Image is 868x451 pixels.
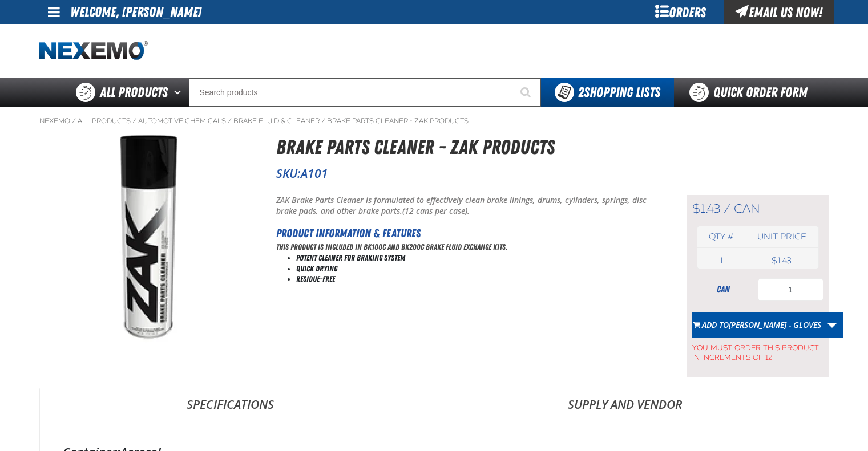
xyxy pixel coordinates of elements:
span: / [72,116,76,125]
span: can [734,201,760,216]
span: You must order this product in increments of 12 [692,338,823,363]
a: Home [39,41,148,61]
a: Quick Order Form [674,78,829,107]
span: / [132,116,136,125]
span: / [321,116,325,125]
span: $1.43 [692,201,720,216]
button: Add to[PERSON_NAME] - GLOVES [692,312,822,338]
h2: Product Information & Features [276,225,658,242]
span: Add to [702,319,821,330]
p: SKU: [276,165,829,181]
button: You have 2 Shopping Lists. Open to view details [541,78,674,107]
a: Automotive Chemicals [138,116,226,125]
li: Potent Cleaner for Braking System [296,253,658,263]
input: Product Quantity [758,278,823,301]
a: More Actions [821,312,843,338]
div: can [692,283,755,296]
p: This product is included in BK100C and BK200C brake fluid exchange kits. [276,242,658,253]
td: $1.43 [745,253,818,269]
span: Shopping Lists [578,84,660,100]
button: Start Searching [512,78,541,107]
img: Brake Parts Cleaner - ZAK Products [40,132,256,348]
span: A101 [301,165,328,181]
a: All Products [78,116,131,125]
li: Quick Drying [296,263,658,274]
span: / [724,201,730,216]
a: Supply and Vendor [421,387,829,421]
span: / [228,116,232,125]
span: [PERSON_NAME] - GLOVES [729,319,821,330]
strong: 2 [578,84,584,100]
a: Nexemo [39,116,70,125]
nav: Breadcrumbs [39,116,829,125]
a: Brake Fluid & Cleaner [233,116,320,125]
a: Specifications [40,387,421,421]
span: 1 [720,255,723,266]
a: Brake Parts Cleaner - ZAK Products [327,116,469,125]
input: Search [189,78,541,107]
h1: Brake Parts Cleaner - ZAK Products [276,132,829,162]
th: Unit price [745,226,818,247]
img: Nexemo logo [39,41,148,61]
th: Qty # [697,226,746,247]
p: ZAK Brake Parts Cleaner is formulated to effectively clean brake linings, drums, cylinders, sprin... [276,195,658,217]
span: All Products [100,82,168,103]
button: Open All Products pages [170,78,189,107]
li: Residue-Free [296,274,658,285]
